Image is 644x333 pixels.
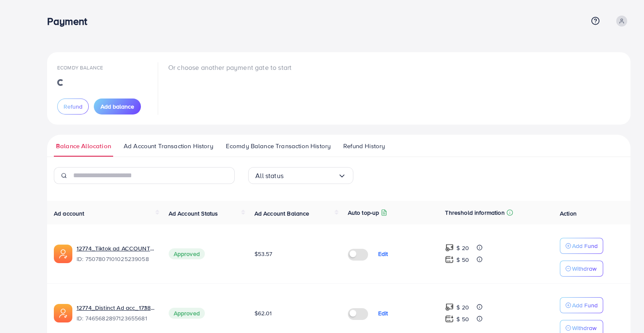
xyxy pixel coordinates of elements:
[572,300,598,310] p: Add Fund
[572,323,596,333] p: Withdraw
[456,243,469,253] p: $ 20
[445,303,454,312] img: top-up amount
[77,304,155,323] div: <span class='underline'>12774_Distinct Ad acc_1738239758237</span></br>7465682897123655681
[445,314,454,323] img: top-up amount
[64,102,82,111] span: Refund
[572,264,596,274] p: Withdraw
[560,297,603,313] button: Add Fund
[348,208,379,218] p: Auto top-up
[560,238,603,254] button: Add Fund
[284,169,338,182] input: Search for option
[572,241,598,251] p: Add Fund
[378,308,388,318] p: Edit
[169,248,205,259] span: Approved
[77,244,155,253] a: 12774_Tiktok ad ACCOUNT_1748047846338
[94,99,141,115] button: Add balance
[124,141,213,151] span: Ad Account Transaction History
[378,249,388,259] p: Edit
[77,314,155,322] span: ID: 7465682897123655681
[54,245,72,263] img: ic-ads-acc.e4c84228.svg
[456,255,469,265] p: $ 50
[169,209,218,218] span: Ad Account Status
[445,255,454,264] img: top-up amount
[248,167,353,184] div: Search for option
[168,62,292,72] p: Or choose another payment gate to start
[254,209,310,218] span: Ad Account Balance
[255,169,284,182] span: All status
[56,141,111,151] span: Balance Allocation
[169,308,205,319] span: Approved
[101,102,134,111] span: Add balance
[77,244,155,264] div: <span class='underline'>12774_Tiktok ad ACCOUNT_1748047846338</span></br>7507807101025239058
[343,141,385,151] span: Refund History
[560,261,603,277] button: Withdraw
[77,255,155,263] span: ID: 7507807101025239058
[445,243,454,252] img: top-up amount
[226,141,331,151] span: Ecomdy Balance Transaction History
[560,209,577,218] span: Action
[254,309,272,317] span: $62.01
[254,250,273,258] span: $53.57
[54,209,85,218] span: Ad account
[456,302,469,312] p: $ 20
[77,304,155,312] a: 12774_Distinct Ad acc_1738239758237
[57,64,103,71] span: Ecomdy Balance
[456,314,469,324] p: $ 50
[57,99,89,115] button: Refund
[47,15,94,27] h3: Payment
[445,208,504,218] p: Threshold information
[54,304,72,322] img: ic-ads-acc.e4c84228.svg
